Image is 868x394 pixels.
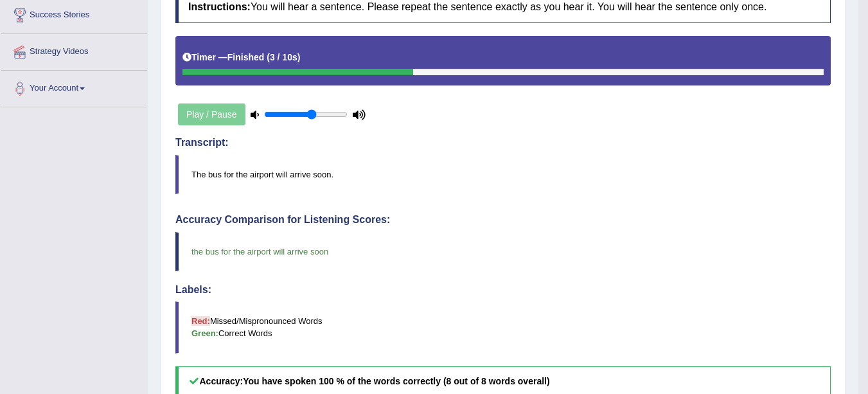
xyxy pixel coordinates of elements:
[270,52,297,62] b: 3 / 10s
[1,34,147,66] a: Strategy Videos
[175,137,831,148] h4: Transcript:
[1,71,147,103] a: Your Account
[175,155,831,194] blockquote: The bus for the airport will arrive soon.
[243,376,549,386] b: You have spoken 100 % of the words correctly (8 out of 8 words overall)
[175,214,831,226] h4: Accuracy Comparison for Listening Scores:
[191,328,218,338] b: Green:
[267,52,270,62] b: (
[175,301,831,353] blockquote: Missed/Mispronounced Words Correct Words
[182,53,300,62] h5: Timer —
[191,247,328,256] span: the bus for the airport will arrive soon
[227,52,265,62] b: Finished
[191,316,210,326] b: Red:
[297,52,301,62] b: )
[188,1,251,12] b: Instructions:
[175,284,831,296] h4: Labels:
